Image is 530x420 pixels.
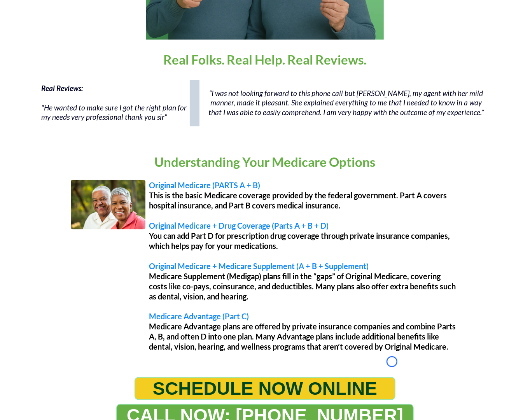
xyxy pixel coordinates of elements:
p: You can add Part D for prescription drug coverage through private insurance companies, which help... [149,231,460,251]
span: Original Medicare + Drug Coverage (Parts A + B + D) [149,221,329,230]
p: Medicare Supplement (Medigap) plans fill in the “gaps” of Original Medicare, covering costs like ... [149,271,460,301]
span: Medicare Advantage (Part C) [149,312,249,321]
span: “I was not looking forward to this phone call but [PERSON_NAME], my agent with her mild manner, m... [208,89,484,117]
span: SCHEDULE NOW ONLINE [153,378,377,399]
span: Real Folks. Real Help. Real Reviews. [164,52,367,67]
p: Medicare Advantage plans are offered by private insurance companies and combine Parts A, B, and o... [149,322,460,352]
a: SCHEDULE NOW ONLINE [135,377,395,400]
span: Original Medicare + Medicare Supplement (A + B + Supplement) [149,261,369,271]
span: Understanding Your Medicare Options [155,154,376,170]
p: This is the basic Medicare coverage provided by the federal government. Part A covers hospital in... [149,190,460,210]
span: Original Medicare (PARTS A + B) [149,180,261,190]
img: Image [71,180,145,230]
span: Real Reviews: [42,84,83,93]
span: "He wanted to make sure I got the right plan for my needs very professional thank you sir" [42,103,187,122]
